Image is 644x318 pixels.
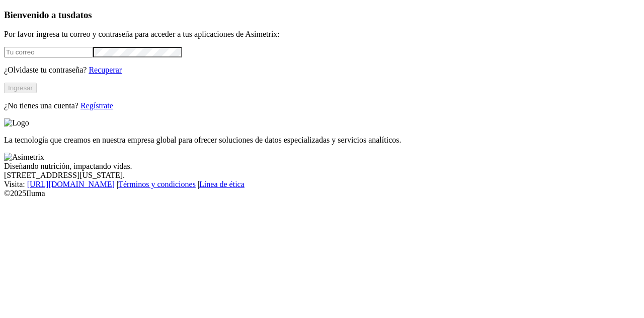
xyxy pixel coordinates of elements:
[4,10,640,21] h3: Bienvenido a tus
[118,180,196,188] a: Términos y condiciones
[4,171,640,180] div: [STREET_ADDRESS][US_STATE].
[4,66,640,75] p: ¿Olvidaste tu contraseña?
[4,189,640,198] div: © 2025 Iluma
[80,101,113,110] a: Regístrate
[4,30,640,39] p: Por favor ingresa tu correo y contraseña para acceder a tus aplicaciones de Asimetrix:
[199,180,245,188] a: Línea de ética
[4,101,640,110] p: ¿No tienes una cuenta?
[4,47,93,57] input: Tu correo
[4,118,29,128] img: Logo
[4,136,640,145] p: La tecnología que creamos en nuestra empresa global para ofrecer soluciones de datos especializad...
[4,180,640,189] div: Visita : | |
[70,10,92,20] span: datos
[4,83,37,93] button: Ingresar
[4,153,44,162] img: Asimetrix
[4,162,640,171] div: Diseñando nutrición, impactando vidas.
[89,66,122,74] a: Recuperar
[27,180,115,188] a: [URL][DOMAIN_NAME]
